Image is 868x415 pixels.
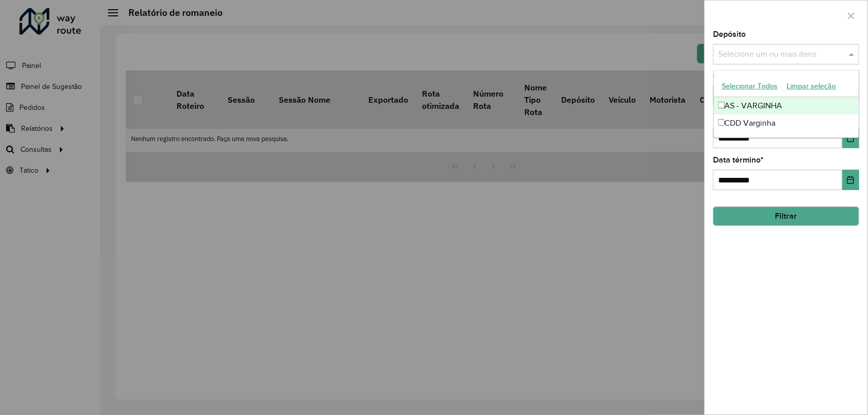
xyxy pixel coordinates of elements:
label: Data término [713,154,764,166]
div: AS - VARGINHA [714,97,859,114]
button: Filtrar [713,206,859,226]
button: Limpar seleção [783,78,841,94]
ng-dropdown-panel: Options list [714,70,860,138]
div: CDD Varginha [714,114,859,132]
label: Depósito [713,28,746,40]
button: Choose Date [842,128,859,148]
label: Grupo de Depósito [713,70,782,82]
button: Choose Date [842,170,859,190]
button: Selecionar Todos [718,78,783,94]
